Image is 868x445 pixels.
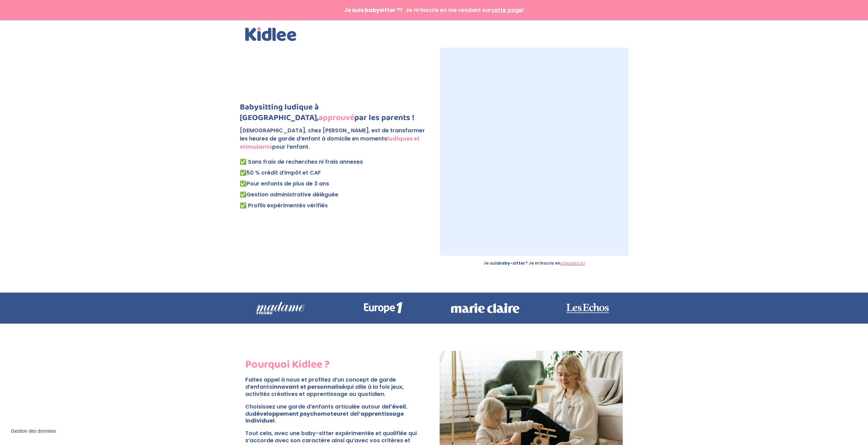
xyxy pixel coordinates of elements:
[240,191,338,198] span: ✅Gestion administrative déléguée
[7,424,60,439] button: Gestion des données
[245,403,428,430] p: Choisissez une garde d’enfants articulée autour de , du et de .
[245,8,623,13] p: ? Je m’inscris en me rendant sur !
[240,293,321,324] img: madame-figaro
[240,169,247,177] strong: ✅
[440,261,629,265] p: Je suis ? Je m’inscris en
[389,403,406,411] strong: l’éveil
[440,48,629,256] iframe: formulaire-inscription-famille
[245,27,296,41] img: Kidlee - Logo
[245,410,404,425] strong: l’apprentissage individuel
[498,260,525,266] strong: baby-sitter
[252,410,343,418] strong: développement psychomoteur
[11,428,56,434] span: Gestion des données
[240,202,328,209] span: ✅ Profils expérimentés vérifiés
[245,357,428,376] h2: Pourquoi Kidlee ?
[342,293,423,324] img: europe 1
[240,169,329,188] span: 50 % crédit d’impôt et CAF Pour enfants de plus de 3 ans
[240,158,363,166] span: ✅ Sans frais de recherches ni frais annexes
[344,6,400,14] strong: Je suis babysitter ?
[240,127,428,157] p: [DEMOGRAPHIC_DATA], chez [PERSON_NAME], est de transformer les heures de garde d’enfant à domicil...
[272,383,345,391] strong: innovant et personnalisé
[245,376,428,403] p: Faites appel à nous et profitez d’un concept de garde d’enfants qui allie à la fois jeux, activit...
[319,111,354,124] strong: approuvé
[547,293,628,324] img: les echos
[240,180,247,188] strong: ✅
[491,6,522,14] span: cette page
[560,260,585,266] a: cliquant ici
[445,293,526,324] img: marie claire
[240,102,428,127] h1: Babysitting ludique à [GEOGRAPHIC_DATA], par les parents !
[240,135,420,151] strong: ludiques et stimulants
